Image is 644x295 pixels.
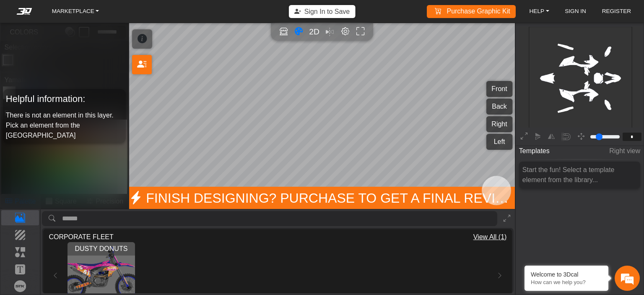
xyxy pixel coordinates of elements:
[339,26,351,38] button: Editor settings
[56,221,108,247] div: FAQs
[526,5,553,17] a: HELP
[575,130,588,143] button: Pan
[49,85,116,165] span: We're online!
[355,26,367,38] button: Full screen
[429,5,514,18] a: Purchase Graphic Kit
[500,211,514,227] button: Expand Library
[56,44,153,55] div: Chat with us now
[6,112,114,139] span: There is not an element in this layer. Pick an element from the [GEOGRAPHIC_DATA]
[73,244,129,254] span: DUSTY DONUTS
[293,26,305,38] button: Color tool
[609,144,640,159] span: Right view
[129,187,515,209] span: Finish Designing? Purchase to get a final review
[519,144,550,159] span: Templates
[4,235,56,241] span: Conversation
[486,99,512,115] button: Back
[522,166,615,183] span: Start the fun! Select a template element from the library...
[289,5,356,18] button: Sign In to Save
[473,232,507,242] span: View All (1)
[309,27,319,36] span: 2D
[531,279,602,285] p: How can we help you?
[531,271,602,278] div: Welcome to 3Dcal
[49,232,113,242] span: CORPORATE FLEET
[278,26,290,38] button: Open in Showroom
[6,91,123,107] h5: Helpful information:
[486,134,512,150] button: Left
[138,4,158,24] div: Minimize live chat window
[486,116,512,132] button: Right
[561,5,589,17] a: SIGN IN
[4,191,160,221] textarea: Type your message and hit 'Enter'
[62,211,497,227] input: search asset
[599,5,635,17] a: REGISTER
[308,26,320,38] button: 2D
[9,43,22,56] div: Navigation go back
[486,81,512,97] button: Front
[49,5,103,17] a: MARKETPLACE
[518,130,531,143] button: Expand 2D editor
[108,221,160,247] div: Articles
